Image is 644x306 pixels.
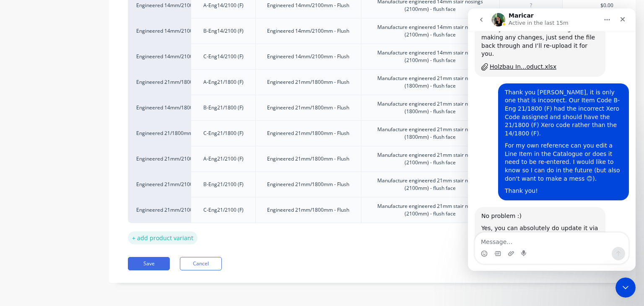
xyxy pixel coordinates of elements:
button: Save [128,257,170,270]
button: Send a message… [144,239,157,252]
div: Engineered 14mm/1800mm (F) [136,104,182,112]
div: B-Eng21/2100 (F) [197,179,250,190]
div: Engineered 14mm/2100mm (F) [136,53,182,60]
div: A-Eng21/1800 (F) [197,77,250,88]
div: Engineered 21mm/1800mm (F) [136,78,182,86]
button: Cancel [180,257,222,270]
div: + add product variant [128,231,197,244]
div: Manufacture engineered 21mm stair nosings (1800mm) - flush face [365,99,496,117]
div: A-Eng21/2100 (F) [197,153,250,164]
div: Manufacture engineered 21mm stair nosings (2100mm) - flush face [365,175,496,194]
textarea: Message… [7,224,161,239]
div: Engineered 21mm/1800mm - Flush [260,179,356,190]
button: Start recording [53,242,60,249]
div: C-Eng21/1800 (F) [197,128,250,139]
div: Engineered 21/1800mm (F) [136,130,182,137]
div: Engineered 14mm/2100mm - Flush [260,26,356,36]
div: Engineered 21mm/1800mm - Flush [260,153,356,164]
div: Manufacture engineered 14mm stair nosings (2100mm) - flush face [365,22,496,40]
div: Engineered 21mm/1800mm - Flush [260,205,356,215]
div: Engineered 21mm/1800mm - Flush [260,102,356,113]
div: Manufacture engineered 21mm stair nosings (1800mm) - flush face [365,73,496,91]
div: Manufacture engineered 21mm stair nosings (1800mm) - flush face [365,124,496,143]
button: Upload attachment [40,242,47,249]
div: Engineered 21mm/2100mm (F) [136,206,182,214]
div: Manufacture engineered 21mm stair nosings (2100mm) - flush face [365,201,496,219]
div: Engineered 14mm/2100mm (F) [136,2,182,9]
div: Manufacture engineered 21mm stair nosings (2100mm) - flush face [365,150,496,168]
button: Emoji picker [13,242,20,249]
div: Engineered 21mm/2100mm (F) [136,155,182,163]
div: B-Eng14/2100 (F) [197,26,250,36]
div: Engineered 21mm/2100mm (F) [136,181,182,188]
div: Manufacture engineered 14mm stair nosings (2100mm) - flush face [365,47,496,66]
iframe: Intercom live chat [615,277,636,298]
button: Gif picker [26,242,33,249]
div: C-Eng14/2100 (F) [197,51,250,62]
div: Engineered 14mm/2100mm - Flush [260,51,356,62]
div: Engineered 21mm/1800mm - Flush [260,128,356,139]
div: Yes, you can absolutely do update it via Product Catalogue. Just copy the Item Code, then paste i... [13,216,131,265]
div: B-Eng21/1800 (F) [197,102,250,113]
div: C-Eng21/2100 (F) [197,205,250,215]
div: Engineered 14mm/2100mm (F) [136,27,182,35]
iframe: Intercom live chat [468,8,636,271]
div: Engineered 21mm/1800mm - Flush [260,77,356,88]
div: No problem :) [13,204,131,212]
